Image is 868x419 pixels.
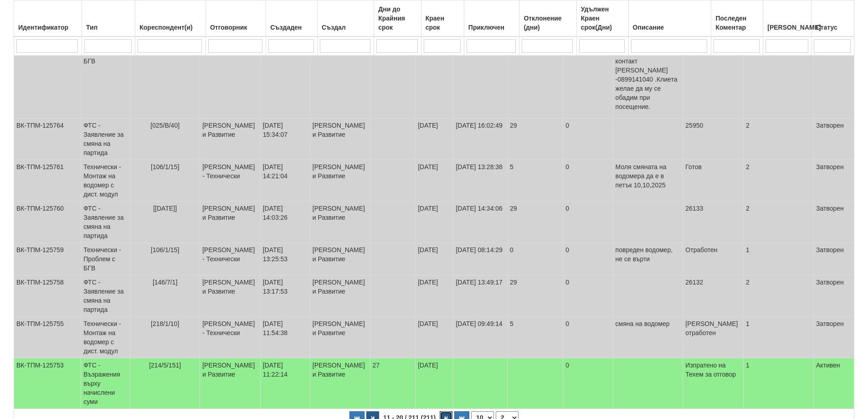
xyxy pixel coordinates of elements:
[81,119,130,160] td: ФТС - Заявление за смяна на партида
[81,317,130,358] td: Технически - Монтаж на водомер с дист. модул
[685,205,703,212] span: 26133
[711,0,763,37] th: Последен Коментар: No sort applied, activate to apply an ascending sort
[685,163,702,171] span: Готов
[373,362,380,369] span: 27
[81,36,130,119] td: Технически - Проблем с БГВ
[421,0,464,37] th: Краен срок: No sort applied, activate to apply an ascending sort
[743,119,813,160] td: 2
[522,12,574,34] div: Отклонение (дни)
[685,362,736,378] span: Изпратено на Техем за отговор
[200,119,260,160] td: [PERSON_NAME] и Развитие
[82,0,135,37] th: Тип: No sort applied, activate to apply an ascending sort
[310,202,370,243] td: [PERSON_NAME] и Развитие
[16,21,79,34] div: Идентификатор
[14,160,81,202] td: ВК-ТПМ-125761
[563,202,613,243] td: 0
[416,243,453,275] td: [DATE]
[813,275,854,317] td: Затворен
[268,21,315,34] div: Създаден
[763,0,812,37] th: Брой Файлове: No sort applied, activate to apply an ascending sort
[260,202,310,243] td: [DATE] 14:03:26
[813,202,854,243] td: Затворен
[416,275,453,317] td: [DATE]
[81,358,130,409] td: ФТС - Възражения върху начислени суми
[616,38,681,111] p: Няма услуга БГВ от 3- дни. Лице за контакт [PERSON_NAME] -0899141040 .Клиета желае да му се обади...
[416,317,453,358] td: [DATE]
[416,160,453,202] td: [DATE]
[200,160,260,202] td: [PERSON_NAME] - Технически
[260,160,310,202] td: [DATE] 14:21:04
[813,243,854,275] td: Затворен
[685,246,717,253] span: Отработен
[814,21,852,34] div: Статус
[200,275,260,317] td: [PERSON_NAME] и Развитие
[260,275,310,317] td: [DATE] 13:17:53
[453,275,508,317] td: [DATE] 13:49:17
[685,122,703,129] span: 25950
[260,243,310,275] td: [DATE] 13:25:53
[320,21,371,34] div: Създал
[519,0,576,37] th: Отклонение (дни): No sort applied, activate to apply an ascending sort
[151,246,179,253] span: [106/1/15]
[467,21,517,34] div: Приключен
[416,202,453,243] td: [DATE]
[453,202,508,243] td: [DATE] 14:34:06
[81,202,130,243] td: ФТС - Заявление за смяна на партида
[628,0,711,37] th: Описание: No sort applied, activate to apply an ascending sort
[200,202,260,243] td: [PERSON_NAME] и Развитие
[200,243,260,275] td: [PERSON_NAME] - Технически
[416,358,453,409] td: [DATE]
[453,36,508,119] td: [DATE] 10:36:58
[14,275,81,317] td: ВК-ТПМ-125758
[151,163,179,171] span: [106/1/15]
[310,119,370,160] td: [PERSON_NAME] и Развитие
[813,317,854,358] td: Затворен
[813,160,854,202] td: Затворен
[14,243,81,275] td: ВК-ТПМ-125759
[563,275,613,317] td: 0
[200,36,260,119] td: [PERSON_NAME] - Технически
[507,160,563,202] td: 5
[507,202,563,243] td: 29
[616,162,681,190] p: Моля смяната на водомера да е в петък 10,10,2025
[200,358,260,409] td: [PERSON_NAME] и Развитие
[616,245,681,264] p: повреден водомер, не се върти
[631,21,709,34] div: Описание
[507,275,563,317] td: 29
[714,12,760,34] div: Последен Коментар
[743,275,813,317] td: 2
[507,119,563,160] td: 29
[205,0,266,37] th: Отговорник: No sort applied, activate to apply an ascending sort
[579,3,626,34] div: Удължен Краен срок(Дни)
[743,358,813,409] td: 1
[453,119,508,160] td: [DATE] 16:02:49
[260,119,310,160] td: [DATE] 15:34:07
[424,12,462,34] div: Краен срок
[453,317,508,358] td: [DATE] 09:49:14
[150,122,180,129] span: [025/В/40]
[507,243,563,275] td: 0
[310,317,370,358] td: [PERSON_NAME] и Развитие
[310,160,370,202] td: [PERSON_NAME] и Развитие
[813,36,854,119] td: Затворен
[138,21,203,34] div: Кореспондент(и)
[813,358,854,409] td: Активен
[374,0,421,37] th: Дни до Крайния срок: No sort applied, activate to apply an ascending sort
[317,0,374,37] th: Създал: No sort applied, activate to apply an ascending sort
[685,320,738,336] span: [PERSON_NAME] отработен
[260,358,310,409] td: [DATE] 11:22:14
[135,0,206,37] th: Кореспондент(и): No sort applied, activate to apply an ascending sort
[310,36,370,119] td: Production - Производство
[376,3,419,34] div: Дни до Крайния срок
[310,275,370,317] td: [PERSON_NAME] и Развитие
[563,36,613,119] td: 0
[464,0,519,37] th: Приключен: No sort applied, activate to apply an ascending sort
[260,317,310,358] td: [DATE] 11:54:38
[743,317,813,358] td: 1
[563,317,613,358] td: 0
[14,0,82,37] th: Идентификатор: No sort applied, activate to apply an ascending sort
[743,160,813,202] td: 2
[416,119,453,160] td: [DATE]
[14,317,81,358] td: ВК-ТПМ-125755
[743,243,813,275] td: 1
